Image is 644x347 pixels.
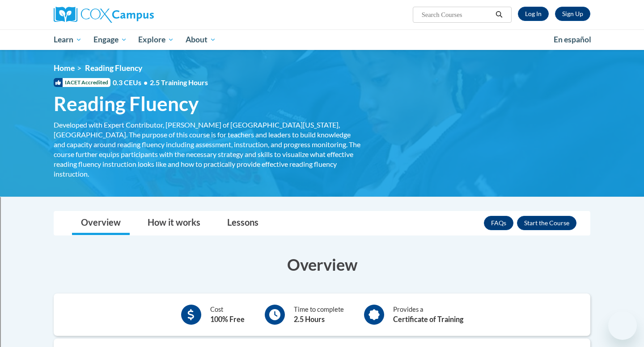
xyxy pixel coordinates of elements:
span: • [144,78,148,87]
a: Cox Campus [54,7,224,23]
span: About [186,34,216,45]
span: 0.3 CEUs [113,78,208,87]
span: Learn [54,34,82,45]
a: Explore [132,29,180,50]
a: Engage [88,29,133,50]
span: Reading Fluency [85,63,142,73]
a: Learn [48,29,88,50]
div: Developed with Expert Contributor, [PERSON_NAME] of [GEOGRAPHIC_DATA][US_STATE], [GEOGRAPHIC_DATA... [54,120,362,179]
img: Cox Campus [54,7,154,23]
a: Home [54,63,75,73]
input: Search Courses [421,9,492,20]
a: En español [548,30,597,49]
span: Explore [138,34,174,45]
span: IACET Accredited [54,78,110,87]
span: Engage [93,34,127,45]
span: En español [554,35,591,44]
span: Reading Fluency [54,92,199,116]
span: 2.5 Training Hours [150,78,208,87]
a: Register [555,7,590,21]
iframe: Button to launch messaging window [608,311,637,340]
div: Main menu [40,29,604,50]
a: About [180,29,222,50]
a: Log In [518,7,549,21]
button: Search [492,9,506,20]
